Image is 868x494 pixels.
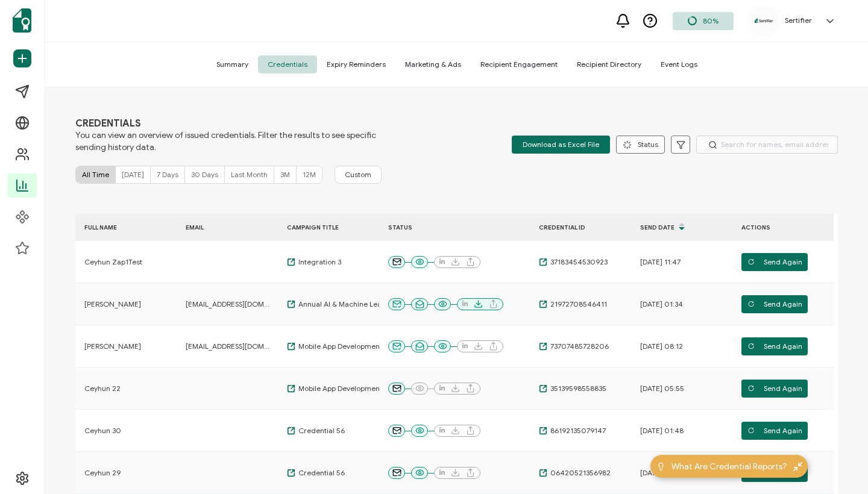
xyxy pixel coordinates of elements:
[547,342,609,351] span: 73707485728206
[741,337,808,355] button: Send Again
[75,117,377,130] span: CREDENTIALS
[280,170,290,179] span: 3M
[231,170,268,179] span: Last Month
[547,299,607,309] span: 21972708546411
[186,342,272,351] span: [EMAIL_ADDRESS][DOMAIN_NAME]
[278,220,379,234] div: CAMPAIGN TITLE
[547,468,611,478] span: 06420521356982
[84,342,141,351] span: [PERSON_NAME]
[539,468,611,478] a: 06420521356982
[539,299,607,309] a: 21972708546411
[82,170,109,179] span: All Time
[523,136,599,154] span: Download as Excel File
[539,342,609,351] a: 73707485728206
[295,257,341,267] span: Integration 3
[696,136,838,154] input: Search for names, email addresses, and IDs
[741,253,808,271] button: Send Again
[84,384,121,393] span: Ceyhun 22
[471,55,567,73] span: Recipient Engagement
[303,170,316,179] span: 12M
[84,426,121,436] span: Ceyhun 30
[530,220,631,234] div: CREDENTIAL ID
[640,384,684,393] span: [DATE] 05:55
[741,295,808,313] button: Send Again
[793,462,802,471] img: minimize-icon.svg
[539,426,606,436] a: 86192135079147
[295,299,416,309] span: Annual AI & Machine Learning Summit Participation Certificate
[651,55,707,73] span: Event Logs
[84,299,141,309] span: [PERSON_NAME]
[512,136,610,154] button: Download as Excel File
[207,55,258,73] span: Summary
[84,468,121,478] span: Ceyhun 29
[671,460,787,473] span: What Are Credential Reports?
[295,426,345,436] span: Credential 56
[640,342,683,351] span: [DATE] 08:12
[295,342,416,351] span: Mobile App Development & Launch Achievement Certificate
[157,170,178,179] span: 7 Days
[616,136,665,154] button: Status
[317,55,395,73] span: Expiry Reminders
[13,8,31,33] img: sertifier-logomark-colored.svg
[177,220,278,234] div: EMAIL
[631,217,732,237] div: Send Date
[295,384,416,393] span: Mobile App Development Bootcamp: App Launch Achievement
[295,468,345,478] span: Credential 56
[379,220,530,234] div: STATUS
[640,468,684,478] span: [DATE] 01:48
[755,19,773,23] img: a2b2563c-8b05-4910-90fa-0113ce204583.svg
[703,16,719,25] span: 80%
[640,299,683,309] span: [DATE] 01:34
[640,257,681,267] span: [DATE] 11:47
[75,130,377,154] span: You can view an overview of issued credentials. Filter the results to see specific sending histor...
[747,380,802,398] span: Send Again
[122,170,144,179] span: [DATE]
[741,380,808,398] button: Send Again
[741,422,808,440] button: Send Again
[335,166,382,184] button: Custom
[547,426,606,436] span: 86192135079147
[732,220,834,234] div: ACTIONS
[747,253,802,271] span: Send Again
[539,384,606,393] a: 35139598558835
[547,384,606,393] span: 35139598558835
[345,170,371,180] span: Custom
[567,55,651,73] span: Recipient Directory
[191,170,218,179] span: 30 Days
[747,337,802,355] span: Send Again
[747,422,802,440] span: Send Again
[539,257,608,267] a: 37183454530923
[747,295,802,313] span: Send Again
[640,426,684,436] span: [DATE] 01:48
[186,299,272,309] span: [EMAIL_ADDRESS][DOMAIN_NAME]
[395,55,471,73] span: Marketing & Ads
[84,257,142,267] span: Ceyhun Zap1Test
[785,16,812,25] h5: Sertifier
[547,257,608,267] span: 37183454530923
[808,436,868,494] iframe: Chat Widget
[75,220,177,234] div: FULL NAME
[258,55,317,73] span: Credentials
